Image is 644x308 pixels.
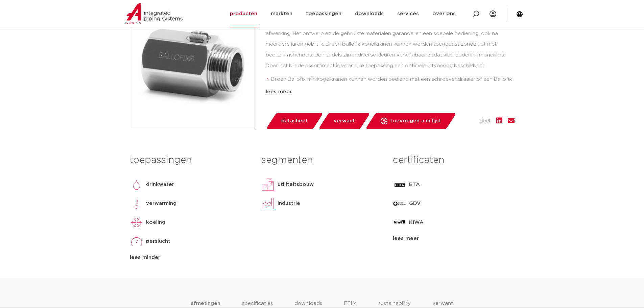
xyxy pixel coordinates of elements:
div: lees meer [393,235,514,243]
img: utiliteitsbouw [261,178,275,191]
p: perslucht [146,237,170,245]
p: GDV [409,199,421,208]
img: Product Image for Broen Ballofix minikogelkraan zonder hendel FM G1/2" (DN15R) Cr [130,4,255,129]
p: verwarming [146,199,176,208]
img: verwarming [130,197,143,210]
img: drinkwater [130,178,143,191]
img: industrie [261,197,275,210]
img: koeling [130,216,143,229]
img: KIWA [393,216,406,229]
p: industrie [278,199,300,208]
img: GDV [393,197,406,210]
a: verwant [318,113,370,129]
h3: certificaten [393,153,514,167]
div: lees minder [130,254,251,262]
h3: toepassingen [130,153,251,167]
img: perslucht [130,235,143,248]
a: datasheet [266,113,323,129]
img: ETA [393,178,406,191]
p: utiliteitsbouw [278,181,314,189]
p: drinkwater [146,181,174,189]
span: datasheet [281,116,308,126]
span: verwant [334,116,355,126]
div: De B3801 Broen Ballofix minikogelkranen zijn hoge kwaliteit, compacte kogelkranen, in ontwerp en ... [266,18,515,85]
h3: segmenten [261,153,383,167]
span: toevoegen aan lijst [390,116,441,126]
p: KIWA [409,218,424,227]
li: Broen Ballofix minikogelkranen kunnen worden bediend met een schroevendraaier of een Ballofix hendel [271,74,515,96]
p: koeling [146,218,165,227]
div: lees meer [266,88,515,96]
span: deel: [479,117,491,125]
p: ETA [409,181,420,189]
